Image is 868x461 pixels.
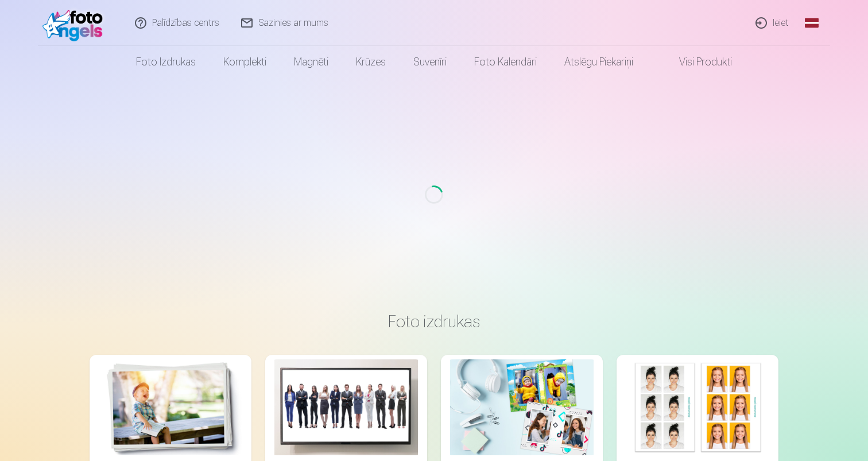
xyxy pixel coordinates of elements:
[210,46,280,78] a: Komplekti
[551,46,647,78] a: Atslēgu piekariņi
[450,359,594,455] img: Foto kolāža no divām fotogrāfijām
[274,359,418,455] img: Augstas kvalitātes grupu fotoattēlu izdrukas
[42,5,108,41] img: /fa1
[99,359,242,455] img: Augstas kvalitātes fotoattēlu izdrukas
[647,46,746,78] a: Visi produkti
[280,46,342,78] a: Magnēti
[460,46,551,78] a: Foto kalendāri
[99,311,769,332] h3: Foto izdrukas
[400,46,460,78] a: Suvenīri
[626,359,769,455] img: Foto izdrukas dokumentiem
[342,46,400,78] a: Krūzes
[122,46,210,78] a: Foto izdrukas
